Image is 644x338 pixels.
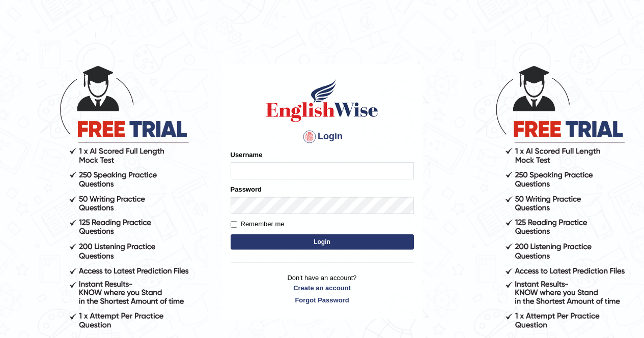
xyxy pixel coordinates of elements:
h4: Login [231,129,414,145]
input: Remember me [231,221,237,228]
a: Forgot Password [231,295,414,305]
label: Remember me [231,219,285,229]
label: Password [231,185,262,194]
button: Login [231,234,414,250]
label: Username [231,150,263,160]
a: Create an account [231,283,414,293]
img: Logo of English Wise sign in for intelligent practice with AI [264,78,380,124]
p: Don't have an account? [231,273,414,304]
